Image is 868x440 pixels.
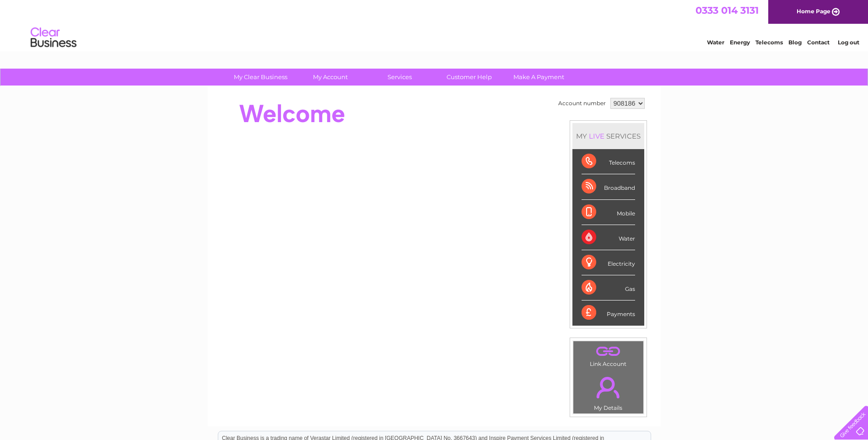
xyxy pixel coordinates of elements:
div: Payments [582,300,635,325]
div: Mobile [582,200,635,225]
div: Broadband [582,174,635,199]
div: Clear Business is a trading name of Verastar Limited (registered in [GEOGRAPHIC_DATA] No. 3667643... [218,5,651,44]
div: Gas [582,275,635,300]
div: LIVE [587,132,606,140]
td: Account number [556,96,608,111]
a: Contact [807,39,830,46]
a: Services [362,69,437,86]
a: Energy [730,39,750,46]
img: logo.png [30,24,77,52]
a: My Account [292,69,368,86]
a: Telecoms [755,39,783,46]
a: Log out [838,39,859,46]
td: Link Account [573,341,644,370]
a: My Clear Business [223,69,298,86]
a: . [576,343,641,360]
a: 0333 014 3131 [695,5,759,16]
div: Water [582,225,635,250]
a: Customer Help [431,69,507,86]
a: Water [707,39,724,46]
div: Electricity [582,250,635,275]
td: My Details [573,369,644,414]
div: Telecoms [582,149,635,174]
a: . [576,371,641,403]
a: Blog [788,39,802,46]
div: MY SERVICES [572,123,644,149]
a: Make A Payment [501,69,577,86]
